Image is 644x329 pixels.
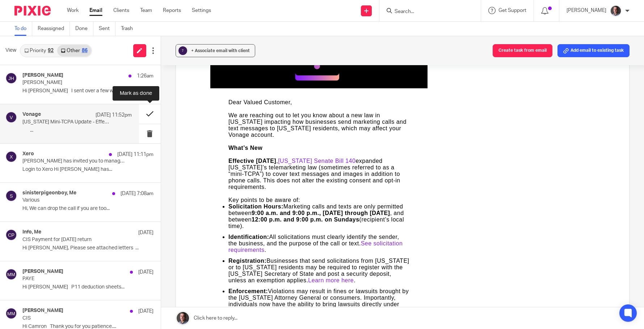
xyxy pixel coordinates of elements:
[18,173,52,179] strong: What’s New
[22,308,63,314] h4: [PERSON_NAME]
[41,238,180,244] strong: 9:00 a.m. and 9:00 p.m., [DATE] through [DATE]
[18,269,192,281] a: See solicitation requirements
[22,315,127,321] p: CIS
[68,186,145,192] a: [US_STATE] Senate Bill 140
[18,316,58,322] strong: Enforcement:
[22,119,110,125] p: [US_STATE] Mini-TCPA Update - Effective [DATE]
[138,308,153,315] p: [DATE]
[22,206,153,212] p: Hi, We can drop the call if you are too...
[22,111,41,118] h4: Vonage
[22,158,127,164] p: [PERSON_NAME] has invited you to manage the subscription for Diamond Domestic Cleaning Ltd
[5,47,16,54] span: View
[138,229,153,236] p: [DATE]
[22,88,153,94] p: Hi [PERSON_NAME] I sent over a few weeks ago...
[5,111,17,123] img: svg%3E
[18,232,199,262] li: Marketing calls and texts are only permitted between , and between (recipient’s local time).
[89,7,102,14] a: Email
[140,7,152,14] a: Team
[48,48,54,53] div: 92
[22,72,63,79] h4: [PERSON_NAME]
[5,72,17,84] img: svg%3E
[96,111,132,119] p: [DATE] 11:52pm
[22,80,127,86] p: [PERSON_NAME]
[81,12,136,27] img: Vonage - Part of Ericcson
[14,22,32,36] a: To do
[22,166,153,173] p: Login to Xero Hi [PERSON_NAME] has...
[82,48,88,53] div: 86
[22,190,76,196] h4: sinisterpigeonboy, Me
[22,229,41,235] h4: Info, Me
[493,44,552,57] button: Create task from email
[191,48,250,53] span: + Associate email with client
[22,197,127,203] p: Various
[98,305,143,312] a: Learn more here
[14,6,51,16] img: Pixie
[498,8,526,13] span: Get Support
[22,151,34,157] h4: Xero
[18,232,73,238] strong: Solicitation Hours:
[22,269,63,275] h4: [PERSON_NAME]
[121,22,138,36] a: Trash
[22,276,127,282] p: PAYE
[610,5,622,17] img: CP%20Headshot.jpeg
[192,7,211,14] a: Settings
[18,286,56,292] strong: Registration:
[137,72,153,80] p: 1:26am
[18,186,66,192] strong: Effective [DATE]
[5,269,17,280] img: svg%3E
[38,22,70,36] a: Reassigned
[18,286,199,316] li: Businesses that send solicitations from [US_STATE] or to [US_STATE] residents may be required to ...
[67,7,79,14] a: Work
[176,44,255,57] button: ? + Associate email with client
[57,45,91,56] a: Other86
[52,39,165,54] td: A Message From Vonage
[178,46,187,55] div: ?
[5,190,17,202] img: svg%3E
[5,308,17,319] img: svg%3E
[557,44,630,57] button: Add email to existing task
[138,269,153,276] p: [DATE]
[75,22,93,36] a: Done
[22,245,153,251] p: Hi [PERSON_NAME], Please see attached letters ...
[567,7,606,14] p: [PERSON_NAME]
[5,151,17,163] img: svg%3E
[5,229,17,241] img: svg%3E
[113,7,129,14] a: Clients
[22,237,127,243] p: CIS Payment for [DATE] return
[121,190,153,197] p: [DATE] 7:08am
[117,151,153,158] p: [DATE] 11:11pm
[41,245,149,251] strong: 12:00 p.m. and 9:00 p.m. on Sundays
[99,22,115,36] a: Sent
[18,262,59,268] strong: Identification:
[394,9,459,15] input: Search
[22,284,153,290] p: Hi [PERSON_NAME] P11 deduction sheets...
[21,45,57,56] a: Priority92
[22,127,132,134] p: ͏‌ ­͏‌ ­͏‌ ­͏‌ ...
[18,262,199,286] li: All solicitations must clearly identify the sender, the business, and the purpose of the call or ...
[163,7,181,14] a: Reports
